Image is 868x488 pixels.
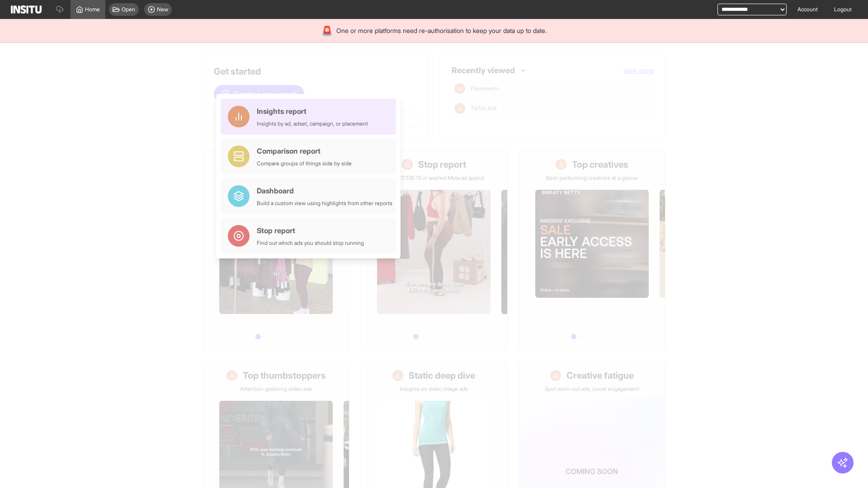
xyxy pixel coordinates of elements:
[257,225,364,236] div: Stop report
[257,106,368,117] div: Insights report
[257,185,392,196] div: Dashboard
[257,145,352,156] div: Comparison report
[257,120,368,127] div: Insights by ad, adset, campaign, or placement
[257,239,364,247] div: Find out which ads you should stop running
[257,200,392,207] div: Build a custom view using highlights from other reports
[122,6,135,13] span: Open
[157,6,168,13] span: New
[257,160,352,167] div: Compare groups of things side by side
[336,26,547,35] span: One or more platforms need re-authorisation to keep your data up to date.
[321,24,333,37] div: 🚨
[85,6,100,13] span: Home
[11,5,42,14] img: Logo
